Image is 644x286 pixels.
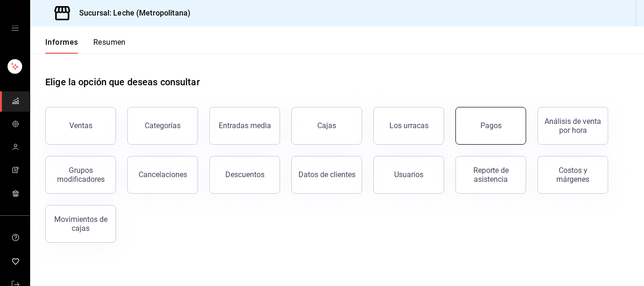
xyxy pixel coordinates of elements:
[51,166,110,184] div: Grupos modificadores
[145,121,181,130] div: Categorías
[209,107,280,145] button: Entradas media
[455,156,526,194] button: Reporte de asistencia
[11,25,19,32] button: cajones abiertos
[127,107,198,145] button: Categorías
[45,107,116,145] button: Ventas
[291,156,362,194] button: Datos de clientes
[298,170,355,179] div: Datos de clientes
[480,121,502,130] div: Pagos
[45,205,116,243] button: Movimientos de cajas
[544,117,602,135] div: Análisis de venta por hora
[93,38,126,54] button: Resumen
[544,166,602,184] div: Costos y márgenes
[389,121,429,130] div: Los urracas
[373,156,444,194] button: Usuarios
[72,8,190,19] h3: Sucursal: Leche (Metropolitana)
[291,107,362,145] button: Cajas
[45,38,78,54] button: Informes
[317,121,336,130] div: Cajas
[51,215,110,233] div: Movimientos de cajas
[45,156,116,194] button: Grupos modificadores
[462,166,520,184] div: Reporte de asistencia
[455,107,526,145] button: Pagos
[225,170,264,179] div: Descuentos
[45,75,200,89] h1: Elige la opción que deseas consultar
[139,170,187,179] div: Cancelaciones
[219,121,271,130] div: Entradas media
[537,156,608,194] button: Costos y márgenes
[373,107,444,145] button: Los urracas
[209,156,280,194] button: Descuentos
[45,38,126,54] div: pestañas de navegación
[394,170,423,179] div: Usuarios
[127,156,198,194] button: Cancelaciones
[537,107,608,145] button: Análisis de venta por hora
[69,121,92,130] div: Ventas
